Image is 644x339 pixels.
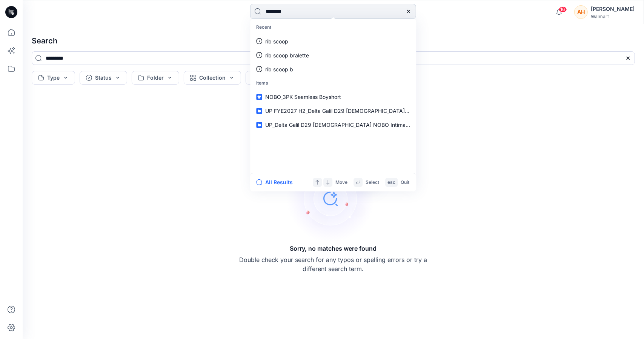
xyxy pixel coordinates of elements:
a: rib scoop b [252,62,415,76]
p: Select [366,179,379,186]
p: Double check your search for any typos or spelling errors or try a different search term. [239,255,428,273]
button: Status [80,71,127,85]
button: Type [32,71,75,85]
h4: Search [26,30,641,51]
p: Move [335,179,347,186]
img: Sorry, no matches were found [287,153,392,244]
a: rib scoop bralette [252,48,415,62]
h5: Sorry, no matches were found [290,244,377,253]
span: UP FYE2027 H2_Delta Galil D29 [DEMOGRAPHIC_DATA] NoBo Panties [265,108,440,114]
a: NOBO_3PK Seamless Boyshort [252,90,415,104]
button: Collection [184,71,241,85]
div: Walmart [591,14,635,19]
p: Items [252,76,415,90]
p: rib scoop [265,37,288,45]
p: rib scoop b [265,65,293,73]
a: UP_Delta Galil D29 [DEMOGRAPHIC_DATA] NOBO Intimates [252,118,415,132]
span: NOBO_3PK Seamless Boyshort [265,94,341,100]
button: All Results [256,178,298,187]
div: AH [574,5,588,19]
p: rib scoop bralette [265,51,309,59]
button: More filters [246,71,298,85]
div: [PERSON_NAME] [591,5,635,14]
p: esc [387,179,395,186]
span: UP_Delta Galil D29 [DEMOGRAPHIC_DATA] NOBO Intimates [265,122,413,128]
button: Folder [132,71,179,85]
p: Recent [252,20,415,34]
a: rib scoop [252,34,415,48]
a: UP FYE2027 H2_Delta Galil D29 [DEMOGRAPHIC_DATA] NoBo Panties [252,104,415,118]
span: 16 [559,6,567,12]
p: Quit [401,179,409,186]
